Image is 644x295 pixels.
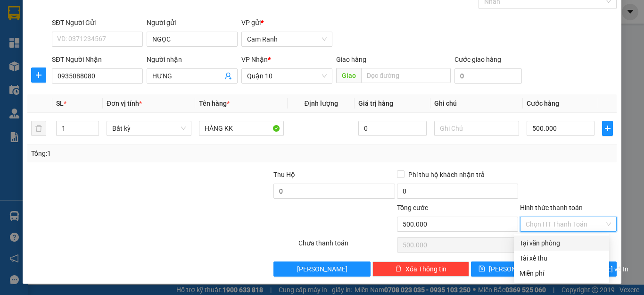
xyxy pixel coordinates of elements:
[434,121,519,136] input: Ghi Chú
[304,100,338,107] span: Định lượng
[405,264,446,274] span: Xóa Thông tin
[297,264,347,274] span: [PERSON_NAME]
[107,100,142,107] span: Đơn vị tính
[520,238,603,248] div: Tại văn phòng
[224,72,232,80] span: user-add
[31,148,249,159] div: Tổng: 1
[358,100,393,107] span: Giá trị hàng
[273,261,370,277] button: [PERSON_NAME]
[52,17,143,28] div: SĐT Người Gửi
[520,268,603,278] div: Miễn phí
[479,265,485,273] span: save
[199,121,284,136] input: VD: Bàn, Ghế
[336,68,361,83] span: Giao
[358,121,426,136] input: 0
[527,100,559,107] span: Cước hàng
[361,68,451,83] input: Dọc đường
[247,69,327,83] span: Quận 10
[199,100,230,107] span: Tên hàng
[489,264,539,274] span: [PERSON_NAME]
[147,54,238,65] div: Người nhận
[603,125,612,132] span: plus
[520,204,583,211] label: Hình thức thanh toán
[32,71,46,79] span: plus
[454,56,501,63] label: Cước giao hàng
[31,121,46,136] button: delete
[52,54,143,65] div: SĐT Người Nhận
[297,238,396,254] div: Chưa thanh toán
[89,25,130,82] b: NHẬN : Quận 10
[372,261,469,277] button: deleteXóa Thông tin
[241,56,268,63] span: VP Nhận
[112,121,186,135] span: Bất kỳ
[454,68,522,84] input: Cước giao hàng
[147,17,238,28] div: Người gửi
[395,265,402,273] span: delete
[397,204,428,211] span: Tổng cước
[241,17,332,28] div: VP gửi
[56,100,64,107] span: SL
[405,169,488,180] span: Phí thu hộ khách nhận trả
[273,171,295,178] span: Thu Hộ
[31,67,46,83] button: plus
[602,121,613,136] button: plus
[12,25,42,82] b: GỬI : Cam Ranh
[471,261,543,277] button: save[PERSON_NAME]
[520,253,603,263] div: Tài xế thu
[336,56,366,63] span: Giao hàng
[430,94,523,113] th: Ghi chú
[61,23,81,41] h1: CR1310250007
[545,261,617,277] button: printer[PERSON_NAME] và In
[247,32,327,46] span: Cam Ranh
